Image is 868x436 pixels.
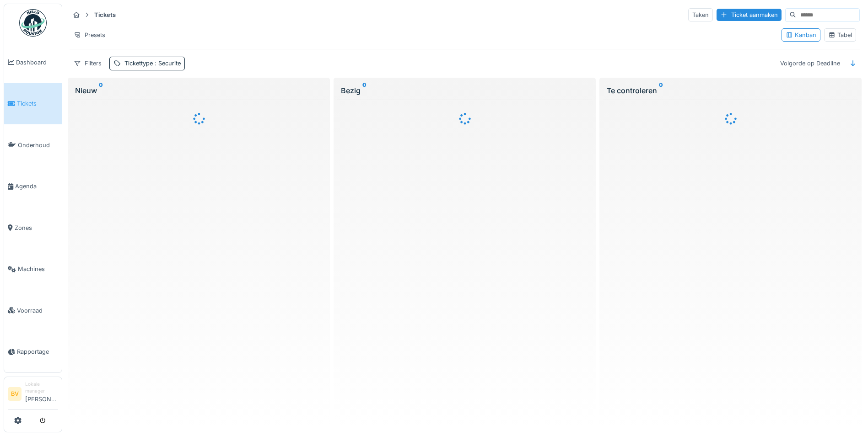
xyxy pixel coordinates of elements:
[17,306,58,315] span: Voorraad
[341,85,588,96] div: Bezig
[4,290,62,331] a: Voorraad
[15,182,58,191] span: Agenda
[8,387,22,401] li: BV
[8,381,58,409] a: BV Lokale manager[PERSON_NAME]
[4,166,62,207] a: Agenda
[717,9,782,21] div: Ticket aanmaken
[75,85,323,96] div: Nieuw
[4,249,62,290] a: Machines
[25,381,58,395] div: Lokale manager
[25,381,58,407] li: [PERSON_NAME]
[786,31,816,39] div: Kanban
[828,31,852,39] div: Tabel
[124,59,181,68] div: Tickettype
[17,347,58,356] span: Rapportage
[688,8,713,21] div: Taken
[70,28,109,42] div: Presets
[19,9,47,37] img: Badge_color-CXgf-gQk.svg
[4,207,62,249] a: Zones
[18,265,58,273] span: Machines
[99,85,103,96] sup: 0
[16,58,58,67] span: Dashboard
[659,85,663,96] sup: 0
[70,57,106,70] div: Filters
[4,42,62,83] a: Dashboard
[4,83,62,125] a: Tickets
[4,331,62,373] a: Rapportage
[91,11,119,19] strong: Tickets
[17,99,58,108] span: Tickets
[4,124,62,166] a: Onderhoud
[362,85,367,96] sup: 0
[15,223,58,232] span: Zones
[153,60,181,67] span: : Securite
[18,141,58,149] span: Onderhoud
[607,85,854,96] div: Te controleren
[776,57,844,70] div: Volgorde op Deadline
